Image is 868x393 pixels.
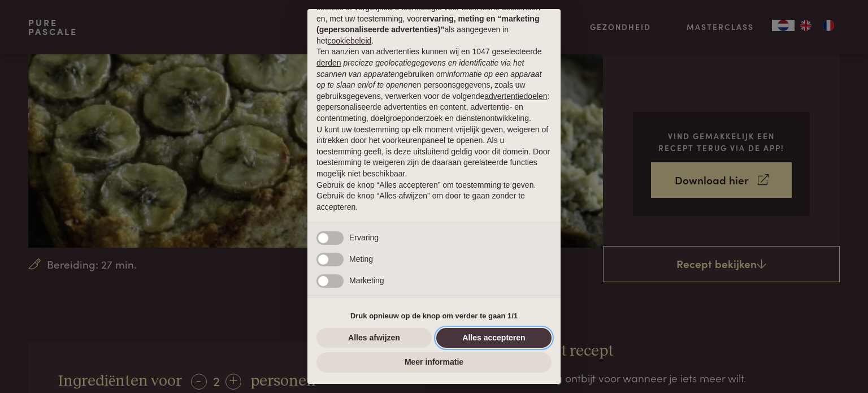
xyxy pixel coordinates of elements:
[327,36,371,45] a: cookiebeleid
[316,328,432,348] button: Alles afwijzen
[316,14,539,34] strong: ervaring, meting en “marketing (gepersonaliseerde advertenties)”
[349,254,373,264] span: Meting
[316,46,552,124] p: Ten aanzien van advertenties kunnen wij en 1047 geselecteerde gebruiken om en persoonsgegevens, z...
[316,58,341,69] button: derden
[349,276,384,285] span: Marketing
[316,352,552,373] button: Meer informatie
[316,58,524,79] em: precieze geolocatiegegevens en identificatie via het scannen van apparaten
[436,328,552,348] button: Alles accepteren
[349,233,379,242] span: Ervaring
[316,180,552,213] p: Gebruik de knop “Alles accepteren” om toestemming te geven. Gebruik de knop “Alles afwijzen” om d...
[316,124,552,180] p: U kunt uw toestemming op elk moment vrijelijk geven, weigeren of intrekken door het voorkeurenpan...
[484,91,547,102] button: advertentiedoelen
[316,70,542,90] em: informatie op een apparaat op te slaan en/of te openen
